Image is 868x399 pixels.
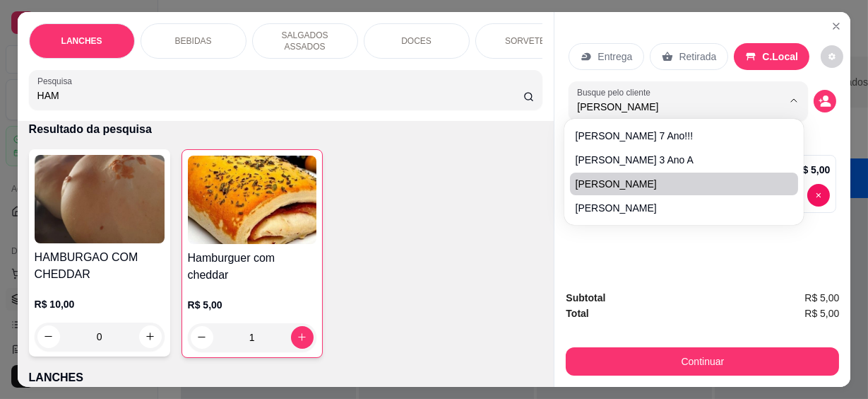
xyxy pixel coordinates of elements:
[679,50,716,64] p: Retirada
[35,297,165,311] p: R$ 10,00
[804,290,839,306] span: R$ 5,00
[35,155,165,243] img: product-image
[61,35,102,47] p: LANCHES
[576,201,778,215] span: [PERSON_NAME]
[821,45,843,68] button: decrease-product-quantity
[139,325,162,348] button: increase-product-quantity
[37,325,60,348] button: decrease-product-quantity
[35,249,165,283] h4: HAMBURGAO COM CHEDDAR
[188,250,316,284] h4: Hamburguer com cheddar
[175,35,212,47] p: BEBIDAS
[795,163,830,177] p: R$ 5,00
[577,100,760,114] input: Busque pelo cliente
[401,35,432,47] p: DOCES
[762,50,798,64] p: C.Local
[570,125,798,219] ul: Suggestions
[188,156,316,244] img: product-image
[566,308,588,319] strong: Total
[505,35,551,47] p: SORVETES
[567,122,801,222] div: Suggestions
[264,30,346,52] p: SALGADOS ASSADOS
[577,86,655,98] label: Busque pelo cliente
[804,306,839,321] span: R$ 5,00
[576,177,778,191] span: [PERSON_NAME]
[814,90,836,112] button: decrease-product-quantity
[807,184,830,207] button: decrease-product-quantity
[576,153,778,167] span: [PERSON_NAME] 3 ano A
[783,89,805,112] button: Show suggestions
[598,50,632,64] p: Entrega
[29,121,543,138] p: Resultado da pesquisa
[566,347,839,376] button: Continuar
[291,326,314,349] button: increase-product-quantity
[37,88,523,103] input: Pesquisa
[825,15,848,37] button: Close
[37,75,77,87] label: Pesquisa
[566,292,605,303] strong: Subtotal
[188,298,316,312] p: R$ 5,00
[29,369,543,386] p: LANCHES
[191,326,213,349] button: decrease-product-quantity
[576,129,778,143] span: [PERSON_NAME] 7 ano!!!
